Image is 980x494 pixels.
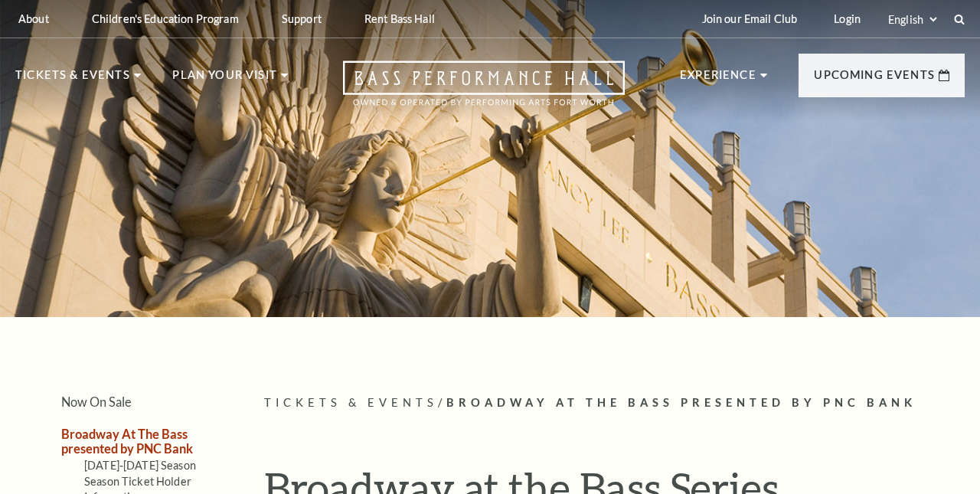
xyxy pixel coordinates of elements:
select: Select: [885,12,939,27]
p: Plan Your Visit [172,66,277,93]
p: Experience [680,66,756,93]
p: / [264,394,965,413]
p: Children's Education Program [92,12,239,25]
a: Broadway At The Bass presented by PNC Bank [61,427,193,456]
a: Now On Sale [61,394,132,409]
p: Upcoming Events [814,66,935,93]
p: Support [282,12,322,25]
p: Tickets & Events [15,66,130,93]
p: About [18,12,49,25]
span: Tickets & Events [264,396,438,409]
span: Broadway At The Bass presented by PNC Bank [446,396,916,409]
p: Rent Bass Hall [364,12,435,25]
a: [DATE]-[DATE] Season [84,459,196,472]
